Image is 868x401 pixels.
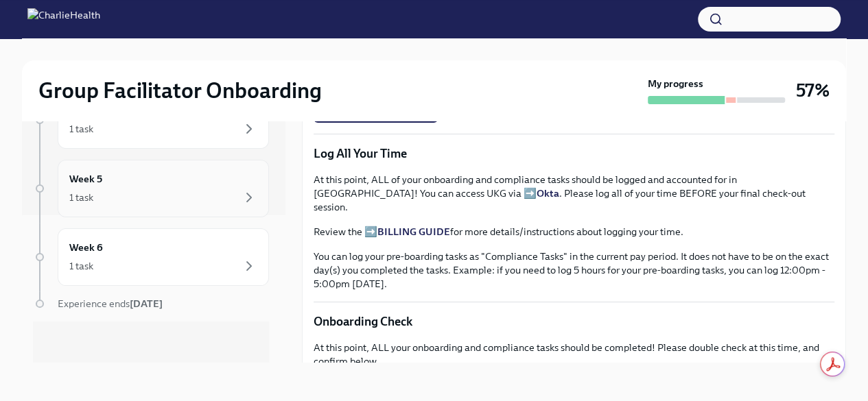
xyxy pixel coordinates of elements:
[377,226,450,238] a: BILLING GUIDE
[33,228,269,286] a: Week 61 task
[314,173,834,214] p: At this point, ALL of your onboarding and compliance tasks should be logged and accounted for in ...
[314,225,834,239] p: Review the ➡️ for more details/instructions about logging your time.
[27,8,100,30] img: CharlieHealth
[314,313,834,330] p: Onboarding Check
[69,191,93,204] div: 1 task
[69,259,93,273] div: 1 task
[69,171,102,186] h6: Week 5
[69,122,93,136] div: 1 task
[537,187,559,199] a: Okta
[38,77,322,104] h2: Group Facilitator Onboarding
[314,250,834,291] p: You can log your pre-boarding tasks as "Compliance Tasks" in the current pay period. It does not ...
[314,145,834,162] p: Log All Your Time
[130,297,163,310] strong: [DATE]
[69,240,103,255] h6: Week 6
[796,78,830,103] h3: 57%
[648,77,703,90] strong: My progress
[314,341,834,368] p: At this point, ALL your onboarding and compliance tasks should be completed! Please double check ...
[33,160,269,217] a: Week 51 task
[58,297,163,310] span: Experience ends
